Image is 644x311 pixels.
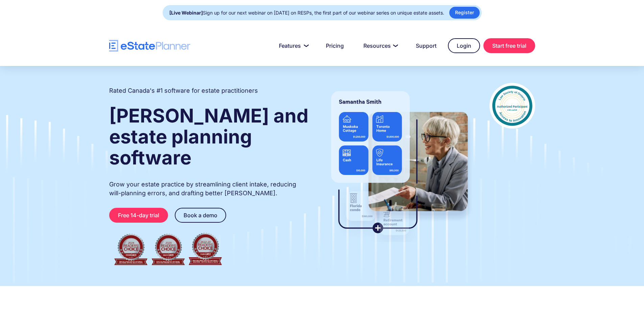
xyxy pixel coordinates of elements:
[408,39,445,52] a: Support
[318,39,352,52] a: Pricing
[109,86,258,95] h2: Rated Canada's #1 software for estate practitioners
[355,39,404,52] a: Resources
[449,7,480,19] a: Register
[109,40,190,52] a: home
[323,83,476,242] img: estate planner showing wills to their clients, using eState Planner, a leading estate planning so...
[175,208,226,223] a: Book a demo
[169,8,444,18] div: Sign up for our next webinar on [DATE] on RESPs, the first part of our webinar series on unique e...
[109,180,309,198] p: Grow your estate practice by streamlining client intake, reducing will-planning errors, and draft...
[483,38,535,53] a: Start free trial
[109,208,168,223] a: Free 14-day trial
[109,104,308,169] strong: [PERSON_NAME] and estate planning software
[169,10,203,16] strong: [Live Webinar]
[448,38,480,53] a: Login
[271,39,314,52] a: Features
